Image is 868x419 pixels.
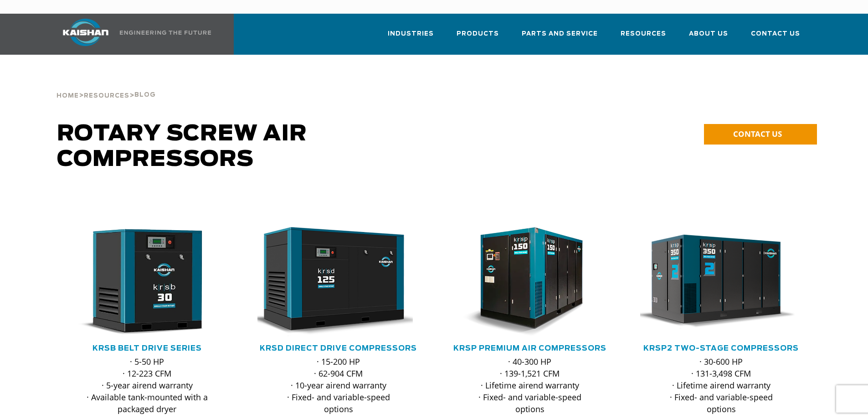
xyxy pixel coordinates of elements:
a: Resources [621,22,666,53]
span: Parts and Service [522,29,598,39]
div: krsd125 [257,227,420,336]
a: Industries [388,22,434,53]
span: Contact Us [751,29,800,39]
div: krsp150 [449,227,611,336]
p: · 15-200 HP · 62-904 CFM · 10-year airend warranty · Fixed- and variable-speed options [276,356,401,415]
a: About Us [689,22,728,53]
span: Industries [388,29,434,39]
img: krsb30 [59,227,221,336]
a: Kaishan USA [51,14,213,55]
a: KRSB Belt Drive Series [92,345,202,352]
p: · 40-300 HP · 139-1,521 CFM · Lifetime airend warranty · Fixed- and variable-speed options [467,356,593,415]
div: > > [56,68,156,103]
span: CONTACT US [733,129,782,139]
a: Parts and Service [522,22,598,53]
span: Rotary Screw Air Compressors [57,123,307,171]
img: krsd125 [251,227,413,336]
a: CONTACT US [704,124,817,145]
span: Blog [134,92,156,98]
img: krsp150 [442,227,604,336]
a: KRSD Direct Drive Compressors [260,345,417,352]
span: Resources [84,93,129,99]
span: Resources [621,29,666,39]
a: Products [457,22,499,53]
a: KRSP2 Two-Stage Compressors [643,345,799,352]
p: · 30-600 HP · 131-3,498 CFM · Lifetime airend warranty · Fixed- and variable-speed options [658,356,784,415]
span: Products [457,29,499,39]
span: Home [56,93,79,99]
div: krsp350 [640,227,802,336]
a: Contact Us [751,22,800,53]
span: About Us [689,29,728,39]
a: Home [56,91,79,99]
img: kaishan logo [51,19,120,46]
a: KRSP Premium Air Compressors [453,345,606,352]
div: krsb30 [66,227,228,336]
a: Resources [84,91,129,99]
img: Engineering the future [120,31,211,35]
img: krsp350 [633,227,796,336]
